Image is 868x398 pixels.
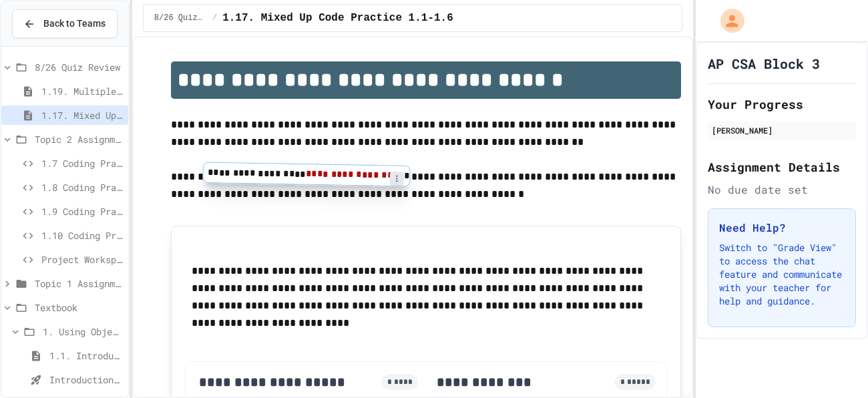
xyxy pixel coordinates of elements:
span: Back to Teams [43,17,105,31]
span: Topic 1 Assignments [35,276,123,290]
span: Introduction to Algorithms, Programming, and Compilers [49,373,123,387]
button: Back to Teams [12,9,118,38]
h2: Your Progress [708,95,856,114]
span: 1.10 Coding Practice [41,228,123,242]
h1: AP CSA Block 3 [708,54,820,73]
span: Project Workspace [41,252,123,266]
div: My Account [706,5,748,36]
div: No due date set [708,182,856,198]
span: / [212,13,217,23]
p: Switch to "Grade View" to access the chat feature and communicate with your teacher for help and ... [719,241,845,308]
span: Topic 2 Assignments [35,132,123,146]
span: 1.19. Multiple Choice Exercises for Unit 1a (1.1-1.6) [41,84,123,98]
span: 1. Using Objects and Methods [43,325,123,339]
span: 1.8 Coding Practice [41,180,123,194]
span: 1.17. Mixed Up Code Practice 1.1-1.6 [222,10,453,26]
span: 1.9 Coding Practice [41,204,123,218]
h2: Assignment Details [708,158,856,176]
span: 1.1. Introduction to Algorithms, Programming, and Compilers [49,349,123,363]
span: 1.7 Coding Practice [41,156,123,170]
span: 8/26 Quiz Review [154,13,207,23]
span: 1.17. Mixed Up Code Practice 1.1-1.6 [41,108,123,122]
h3: Need Help? [719,220,845,236]
span: 8/26 Quiz Review [35,60,123,74]
div: [PERSON_NAME] [712,124,852,136]
span: Textbook [35,301,123,315]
